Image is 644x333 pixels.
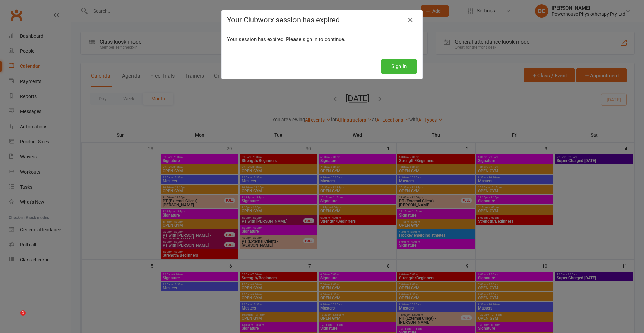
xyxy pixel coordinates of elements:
a: Close [405,15,416,26]
span: Your session has expired. Please sign in to continue. [227,36,345,42]
h4: Your Clubworx session has expired [227,16,417,24]
button: Sign In [381,59,417,74]
iframe: Intercom live chat [7,310,23,326]
span: 1 [20,310,26,316]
